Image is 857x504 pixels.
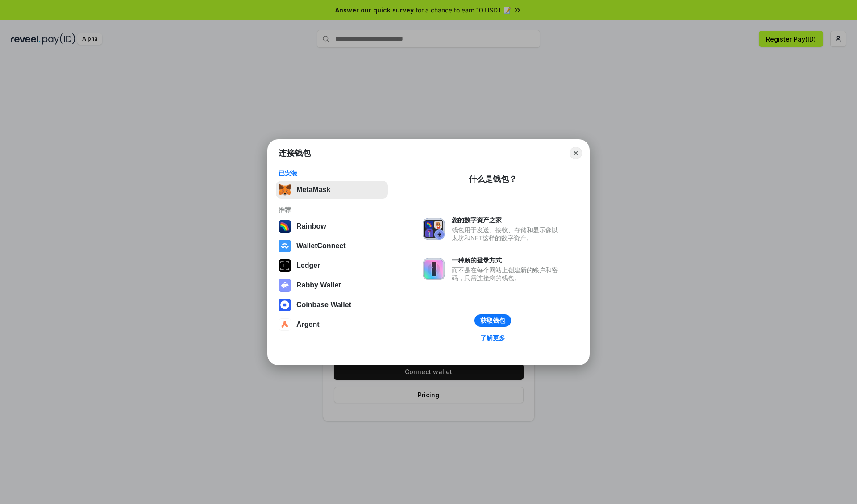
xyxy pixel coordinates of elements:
[570,147,582,159] button: Close
[279,206,385,214] div: 推荐
[452,226,562,242] div: 钱包用于发送、接收、存储和显示像以太坊和NFT这样的数字资产。
[279,148,311,158] h1: 连接钱包
[296,281,341,289] div: Rabby Wallet
[296,186,330,194] div: MetaMask
[276,217,388,235] button: Rainbow
[469,174,517,184] div: 什么是钱包？
[480,317,505,325] div: 获取钱包
[279,240,291,252] img: svg+xml,%3Csvg%20width%3D%2228%22%20height%3D%2228%22%20viewBox%3D%220%200%2028%2028%22%20fill%3D...
[279,299,291,311] img: svg+xml,%3Csvg%20width%3D%2228%22%20height%3D%2228%22%20viewBox%3D%220%200%2028%2028%22%20fill%3D...
[276,316,388,333] button: Argent
[296,321,320,329] div: Argent
[296,222,326,230] div: Rainbow
[480,334,505,342] div: 了解更多
[276,296,388,314] button: Coinbase Wallet
[276,257,388,275] button: Ledger
[452,216,562,224] div: 您的数字资产之家
[474,314,511,327] button: 获取钱包
[452,256,562,264] div: 一种新的登录方式
[296,262,320,270] div: Ledger
[276,181,388,199] button: MetaMask
[296,301,351,309] div: Coinbase Wallet
[276,276,388,294] button: Rabby Wallet
[423,218,445,240] img: svg+xml,%3Csvg%20xmlns%3D%22http%3A%2F%2Fwww.w3.org%2F2000%2Fsvg%22%20fill%3D%22none%22%20viewBox...
[296,242,346,250] div: WalletConnect
[279,220,291,233] img: svg+xml,%3Csvg%20width%3D%22120%22%20height%3D%22120%22%20viewBox%3D%220%200%20120%20120%22%20fil...
[279,169,385,177] div: 已安装
[279,259,291,272] img: svg+xml,%3Csvg%20xmlns%3D%22http%3A%2F%2Fwww.w3.org%2F2000%2Fsvg%22%20width%3D%2228%22%20height%3...
[423,258,445,280] img: svg+xml,%3Csvg%20xmlns%3D%22http%3A%2F%2Fwww.w3.org%2F2000%2Fsvg%22%20fill%3D%22none%22%20viewBox...
[276,237,388,255] button: WalletConnect
[279,183,291,196] img: svg+xml,%3Csvg%20fill%3D%22none%22%20height%3D%2233%22%20viewBox%3D%220%200%2035%2033%22%20width%...
[452,266,562,282] div: 而不是在每个网站上创建新的账户和密码，只需连接您的钱包。
[279,318,291,331] img: svg+xml,%3Csvg%20width%3D%2228%22%20height%3D%2228%22%20viewBox%3D%220%200%2028%2028%22%20fill%3D...
[279,279,291,292] img: svg+xml,%3Csvg%20xmlns%3D%22http%3A%2F%2Fwww.w3.org%2F2000%2Fsvg%22%20fill%3D%22none%22%20viewBox...
[475,332,511,344] a: 了解更多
